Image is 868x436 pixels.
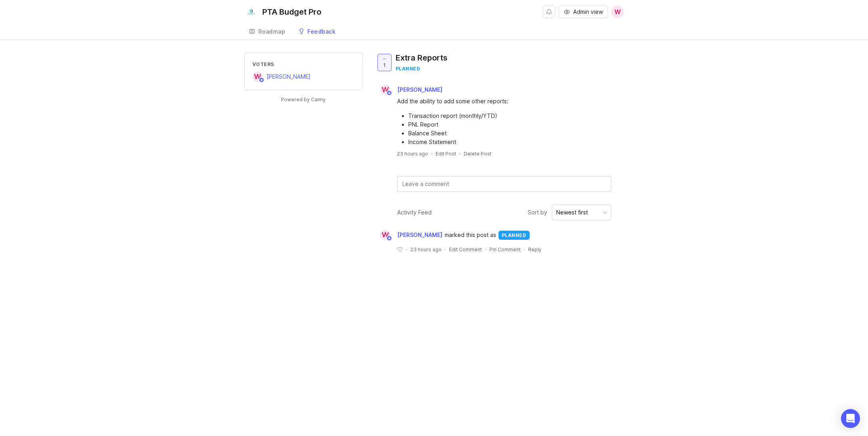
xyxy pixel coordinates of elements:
span: [PERSON_NAME] [397,231,442,239]
img: PTA Budget Pro logo [244,5,258,19]
div: Newest first [556,208,588,217]
div: Pin Comment [489,246,521,253]
span: [PERSON_NAME] [267,73,311,80]
span: marked this post as [445,231,496,239]
div: · [485,246,486,253]
span: Admin view [573,8,603,16]
span: Sort by [528,208,547,217]
div: Delete Post [464,150,491,157]
div: W [252,72,263,82]
div: Open Intercom Messenger [841,409,860,428]
div: PTA Budget Pro [262,8,321,16]
img: member badge [259,77,265,83]
img: member badge [387,90,392,96]
div: planned [396,65,447,72]
a: W[PERSON_NAME] [375,85,449,95]
div: Feedback [308,29,336,34]
div: · [431,150,432,157]
span: 1 [383,62,386,68]
div: Voters [252,61,354,68]
button: 1 [377,54,392,71]
div: Reply [528,246,542,253]
li: Income Statement [408,138,611,146]
div: Roadmap [258,29,286,34]
button: W [611,6,624,18]
li: PNL Report [408,120,611,129]
a: Feedback [294,24,341,40]
a: W[PERSON_NAME] [375,230,445,240]
div: W [380,230,390,240]
div: Add the ability to add some other reports: [397,97,611,106]
div: Activity Feed [397,208,432,217]
button: Admin view [559,6,608,18]
span: 23 hours ago [410,246,442,253]
button: Notifications [543,6,555,18]
div: Edit Post [436,150,456,157]
li: Balance Sheet [408,129,611,138]
div: · [459,150,461,157]
div: Edit Comment [449,246,482,253]
a: 23 hours ago [397,150,428,157]
a: Powered by Canny [280,95,327,104]
div: · [406,246,407,253]
span: [PERSON_NAME] [397,86,442,93]
li: Transaction report (monthly/YTD) [408,112,611,120]
div: · [445,246,446,253]
div: W [380,85,390,95]
div: planned [498,231,530,240]
div: · [524,246,525,253]
span: W [614,7,621,17]
div: Extra Reports [396,52,447,63]
a: W[PERSON_NAME] [252,72,311,82]
img: member badge [387,235,392,241]
a: Roadmap [244,24,290,40]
